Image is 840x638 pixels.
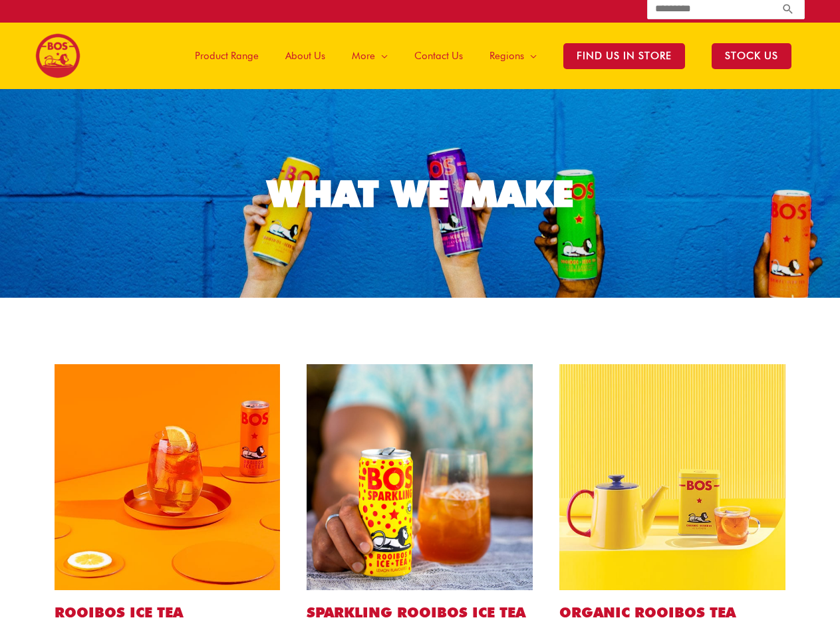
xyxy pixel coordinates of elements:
a: About Us [272,23,339,89]
span: Find Us in Store [563,43,685,69]
h2: ORGANIC ROOIBOS TEA [559,603,785,621]
a: Contact Us [401,23,476,89]
img: BOS logo finals-200px [35,33,80,78]
span: More [352,36,375,76]
span: About Us [285,36,325,76]
span: Contact Us [414,36,463,76]
a: Search button [781,3,795,15]
span: Product Range [195,36,259,76]
img: peach [55,364,281,590]
span: Regions [490,36,524,76]
img: hot-tea-2-copy [559,364,785,590]
a: Regions [476,23,550,89]
img: sparkling lemon [307,364,533,590]
a: Product Range [182,23,272,89]
a: Find Us in Store [550,23,698,89]
div: WHAT WE MAKE [267,175,573,212]
h2: SPARKLING ROOIBOS ICE TEA [307,603,533,621]
a: STOCK US [698,23,805,89]
span: STOCK US [712,43,791,69]
nav: Site Navigation [172,23,805,89]
a: More [339,23,401,89]
h2: ROOIBOS ICE TEA [55,603,281,621]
